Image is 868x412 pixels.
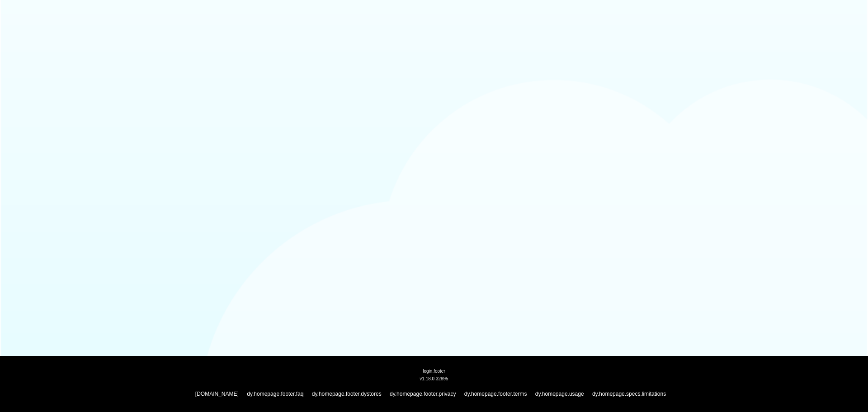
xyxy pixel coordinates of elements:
[420,376,448,381] span: v1.18.0.32895
[592,391,666,397] a: dy.homepage.specs.limitations
[423,368,445,374] span: login.footer
[195,391,239,397] a: [DOMAIN_NAME]
[390,391,456,397] a: dy.homepage.footer.privacy
[312,391,382,397] a: dy.homepage.footer.dystores
[535,391,584,397] a: dy.homepage.usage
[464,391,527,397] a: dy.homepage.footer.terms
[247,391,303,397] a: dy.homepage.footer.faq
